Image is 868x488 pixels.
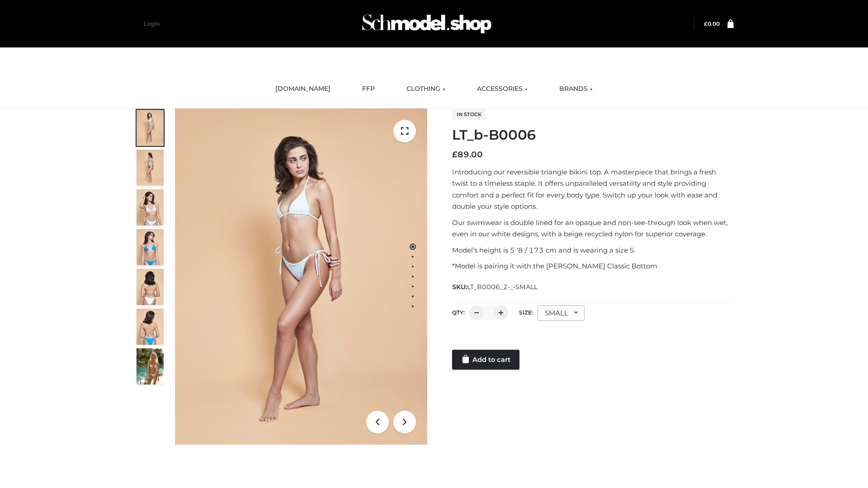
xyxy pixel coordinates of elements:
[175,108,427,445] img: ArielClassicBikiniTop_CloudNine_AzureSky_OW114ECO_1
[704,20,720,27] bdi: 0.00
[355,79,382,99] a: FFP
[519,309,533,316] label: Size:
[269,79,337,99] a: [DOMAIN_NAME]
[452,150,458,160] span: £
[137,150,164,186] img: ArielClassicBikiniTop_CloudNine_AzureSky_OW114ECO_2-scaled.jpg
[137,269,164,305] img: ArielClassicBikiniTop_CloudNine_AzureSky_OW114ECO_7-scaled.jpg
[452,109,486,120] span: In stock
[452,127,734,143] h1: LT_b-B0006
[467,283,538,291] span: LT_B0006_2-_-SMALL
[452,260,734,272] p: *Model is pairing it with the [PERSON_NAME] Classic Bottom
[137,229,164,265] img: ArielClassicBikiniTop_CloudNine_AzureSky_OW114ECO_4-scaled.jpg
[452,350,519,370] a: Add to cart
[452,217,734,240] p: Our swimwear is double lined for an opaque and non-see-through look when wet, even in our white d...
[552,79,599,99] a: BRANDS
[452,166,734,212] p: Introducing our reversible triangle bikini top. A masterpiece that brings a fresh twist to a time...
[704,20,708,27] span: £
[144,20,160,27] a: Login
[137,348,164,385] img: Arieltop_CloudNine_AzureSky2.jpg
[137,110,164,146] img: ArielClassicBikiniTop_CloudNine_AzureSky_OW114ECO_1-scaled.jpg
[452,282,538,292] span: SKU:
[452,309,465,316] label: QTY:
[400,79,452,99] a: CLOTHING
[137,189,164,225] img: ArielClassicBikiniTop_CloudNine_AzureSky_OW114ECO_3-scaled.jpg
[470,79,534,99] a: ACCESSORIES
[704,20,720,27] a: £0.00
[359,6,495,42] img: Schmodel Admin 964
[137,309,164,345] img: ArielClassicBikiniTop_CloudNine_AzureSky_OW114ECO_8-scaled.jpg
[452,150,483,160] bdi: 89.00
[538,305,585,321] div: SMALL
[452,244,734,256] p: Model’s height is 5 ‘8 / 173 cm and is wearing a size S.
